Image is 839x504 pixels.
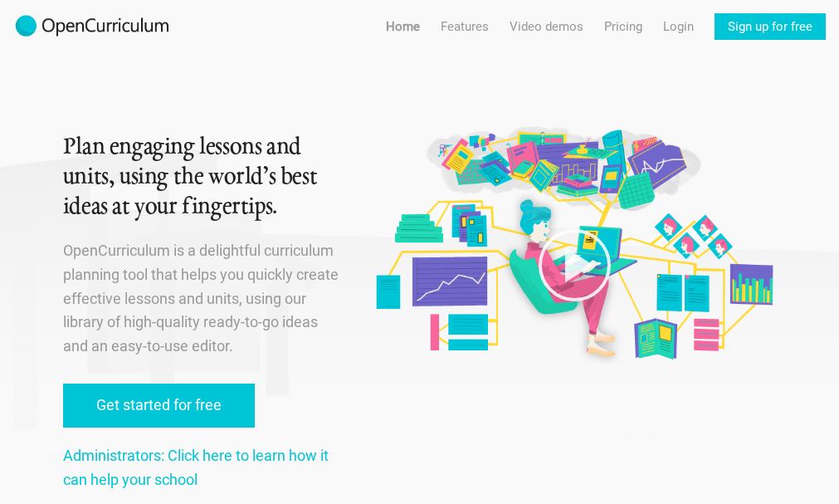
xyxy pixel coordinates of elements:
[604,13,642,40] a: Pricing
[63,447,329,488] a: Administrators: Click here to learn how it can help your school
[441,13,489,40] a: Features
[663,13,694,40] a: Login
[13,13,171,40] img: 2017-logo-m.png
[510,13,583,40] a: Video demos
[63,384,255,428] a: Get started for free
[63,133,344,223] h1: Plan engaging lessons and units, using the world’s best ideas at your fingertips.
[386,13,420,40] a: Home
[63,239,344,359] p: OpenCurriculum is a delightful curriculum planning tool that helps you quickly create effective l...
[715,13,826,40] a: Sign up for free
